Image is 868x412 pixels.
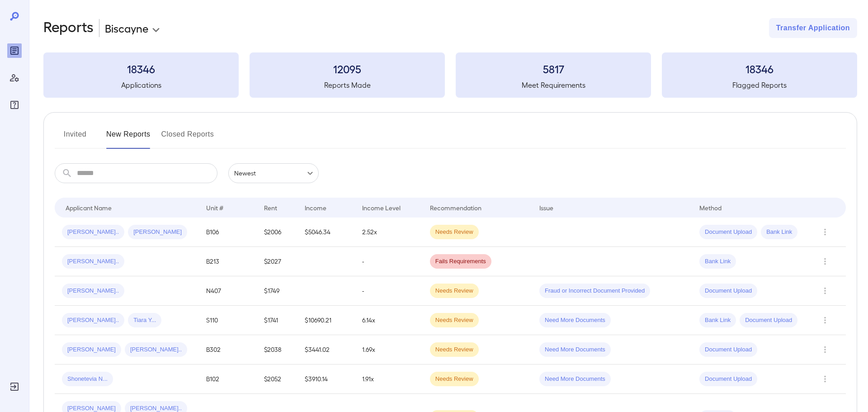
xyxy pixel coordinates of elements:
td: B302 [199,335,257,365]
span: Need More Documents [539,346,611,354]
td: B106 [199,218,257,247]
div: Income Level [362,202,401,213]
span: Need More Documents [539,375,611,384]
h5: Applications [43,80,239,90]
span: Needs Review [430,287,479,295]
span: Shonetevia N... [62,375,113,384]
td: $1749 [257,276,297,306]
td: $2038 [257,335,297,365]
h5: Meet Requirements [456,80,651,90]
td: $1741 [257,306,297,335]
h5: Flagged Reports [662,80,857,90]
td: 6.14x [355,306,422,335]
span: [PERSON_NAME] [128,228,187,237]
button: Row Actions [818,284,832,298]
td: $10690.21 [297,306,355,335]
div: Log Out [7,379,22,394]
td: S110 [199,306,257,335]
span: Needs Review [430,228,479,237]
span: [PERSON_NAME].. [62,287,124,295]
span: Needs Review [430,346,479,354]
span: [PERSON_NAME].. [125,346,187,354]
h2: Reports [43,18,94,38]
button: Row Actions [818,254,832,269]
div: Rent [264,202,278,213]
button: New Reports [106,127,151,149]
div: Applicant Name [66,202,112,213]
span: Fails Requirements [430,257,491,266]
td: - [355,247,422,276]
span: Document Upload [699,287,757,295]
span: Bank Link [761,228,797,237]
span: [PERSON_NAME].. [62,228,124,237]
td: B213 [199,247,257,276]
span: Bank Link [699,257,736,266]
button: Invited [55,127,95,149]
span: Bank Link [699,316,736,325]
span: Document Upload [699,346,757,354]
div: Reports [7,43,22,58]
span: Tiara Y... [128,316,161,325]
h3: 18346 [662,62,857,76]
span: Document Upload [699,375,757,384]
td: $2052 [257,365,297,394]
span: Document Upload [740,316,797,325]
div: Recommendation [430,202,481,213]
div: Newest [228,163,319,183]
td: N407 [199,276,257,306]
td: - [355,276,422,306]
span: Fraud or Incorrect Document Provided [539,287,650,295]
div: Method [699,202,722,213]
span: [PERSON_NAME].. [62,257,124,266]
button: Row Actions [818,313,832,327]
button: Transfer Application [769,18,857,38]
h3: 12095 [250,62,445,76]
span: Need More Documents [539,316,611,325]
td: $5046.34 [297,218,355,247]
span: Document Upload [699,228,757,237]
button: Closed Reports [161,127,214,149]
td: 1.91x [355,365,422,394]
span: Needs Review [430,375,479,384]
div: FAQ [7,98,22,112]
td: B102 [199,365,257,394]
td: $3441.02 [297,335,355,365]
div: Unit # [206,202,223,213]
summary: 18346Applications12095Reports Made5817Meet Requirements18346Flagged Reports [43,52,857,98]
span: Needs Review [430,316,479,325]
div: Issue [539,202,554,213]
button: Row Actions [818,225,832,239]
button: Row Actions [818,342,832,357]
button: Row Actions [818,372,832,386]
td: $2027 [257,247,297,276]
h3: 18346 [43,62,239,76]
span: [PERSON_NAME] [62,346,121,354]
td: 1.69x [355,335,422,365]
h3: 5817 [456,62,651,76]
td: $2006 [257,218,297,247]
td: 2.52x [355,218,422,247]
td: $3910.14 [297,365,355,394]
span: [PERSON_NAME].. [62,316,124,325]
div: Manage Users [7,71,22,85]
div: Income [305,202,326,213]
p: Biscayne [105,21,148,35]
h5: Reports Made [250,80,445,90]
